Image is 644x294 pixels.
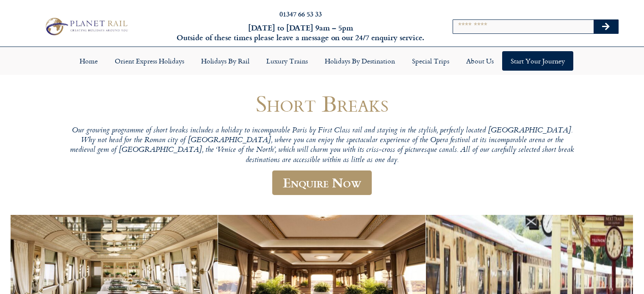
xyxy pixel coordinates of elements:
[193,51,258,71] a: Holidays by Rail
[279,9,322,19] a: 01347 66 53 33
[502,51,573,71] a: Start your Journey
[71,51,106,71] a: Home
[316,51,404,71] a: Holidays by Destination
[272,170,372,195] a: Enquire Now
[594,20,618,33] button: Search
[174,23,427,43] h6: [DATE] to [DATE] 9am – 5pm Outside of these times please leave a message on our 24/7 enquiry serv...
[68,91,576,116] h1: Short Breaks
[4,51,640,71] nav: Menu
[68,126,576,165] p: Our growing programme of short breaks includes a holiday to incomparable Paris by First Class rai...
[404,51,458,71] a: Special Trips
[106,51,193,71] a: Orient Express Holidays
[458,51,502,71] a: About Us
[258,51,316,71] a: Luxury Trains
[42,16,130,37] img: Planet Rail Train Holidays Logo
